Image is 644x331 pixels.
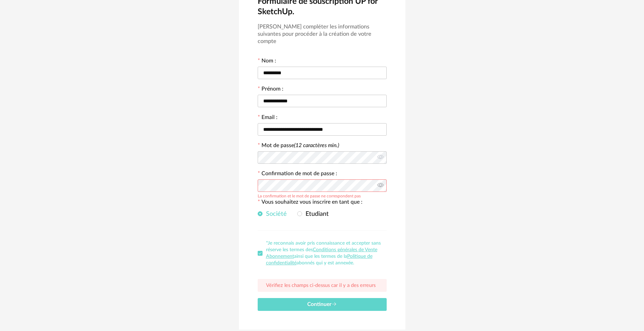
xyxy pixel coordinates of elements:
[294,143,339,148] i: (12 caractères min.)
[266,283,376,288] span: Vérifiez les champs ci-dessus car il y a des erreurs
[266,247,377,259] a: Conditions générales de Vente Abonnement
[258,23,387,45] h3: [PERSON_NAME] compléter les informations suivantes pour procéder à la création de votre compte
[261,143,339,148] label: Mot de passe
[266,254,372,265] a: Politique de confidentialité
[258,298,387,311] button: Continuer
[258,171,337,178] label: Confirmation de mot de passe :
[258,200,362,206] label: Vous souhaitez vous inscrire en tant que :
[302,211,329,217] span: Etudiant
[258,86,283,93] label: Prénom :
[266,241,381,265] span: *Je reconnais avoir pris connaissance et accepter sans réserve les termes des ainsi que les terme...
[258,115,277,122] label: Email :
[258,193,361,198] div: La confirmation et le mot de passe ne correspondent pas
[258,58,276,65] label: Nom :
[307,302,337,307] span: Continuer
[263,211,287,217] span: Société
